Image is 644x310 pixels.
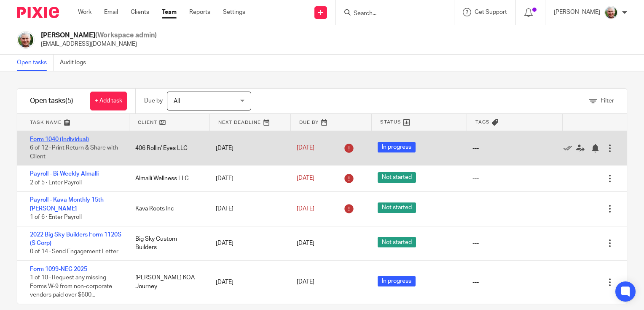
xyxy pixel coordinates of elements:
[30,145,118,160] span: 6 of 12 · Print Return & Share with Client
[472,205,479,213] div: ---
[472,174,479,183] div: ---
[297,145,314,151] span: [DATE]
[174,98,180,104] span: All
[207,140,288,157] div: [DATE]
[162,8,177,16] a: Team
[30,214,82,220] span: 1 of 6 · Enter Payroll
[604,6,618,19] img: kim_profile.jpg
[90,92,127,110] a: + Add task
[353,10,429,18] input: Search
[475,118,490,126] span: Tags
[144,97,163,105] p: Due by
[41,40,157,48] p: [EMAIL_ADDRESS][DOMAIN_NAME]
[472,239,479,247] div: ---
[30,97,73,105] h1: Open tasks
[378,276,416,286] span: In progress
[17,55,54,71] a: Open tasks
[41,31,157,40] h2: [PERSON_NAME]
[127,140,208,157] div: 406 Rollin' Eyes LLC
[17,7,59,18] img: Pixie
[207,235,288,252] div: [DATE]
[563,144,576,152] a: Mark as done
[472,144,479,152] div: ---
[104,8,118,16] a: Email
[297,176,314,181] span: [DATE]
[297,206,314,212] span: [DATE]
[78,8,91,16] a: Work
[601,98,614,104] span: Filter
[127,200,208,217] div: Kava Roots Inc
[17,31,35,49] img: kim_profile.jpg
[378,202,416,213] span: Not started
[378,237,416,247] span: Not started
[131,8,149,16] a: Clients
[127,269,208,295] div: [PERSON_NAME] KOA Journey
[95,32,157,39] span: (Workspace admin)
[475,9,507,15] span: Get Support
[223,8,245,16] a: Settings
[378,142,416,152] span: In progress
[297,240,314,246] span: [DATE]
[554,8,600,16] p: [PERSON_NAME]
[127,231,208,256] div: Big Sky Custom Builders
[30,197,104,211] a: Payroll - Kava Monthly 15th [PERSON_NAME]
[472,278,479,286] div: ---
[30,232,121,246] a: 2022 Big Sky Builders Form 1120S (S Corp)
[65,97,73,104] span: (5)
[30,180,82,186] span: 2 of 5 · Enter Payroll
[207,274,288,291] div: [DATE]
[30,137,89,142] a: Form 1040 (Individual)
[30,275,112,298] span: 1 of 10 · Request any missing Forms W-9 from non-corporate vendors paid over $600...
[207,170,288,187] div: [DATE]
[30,266,87,272] a: Form 1099-NEC 2025
[207,200,288,217] div: [DATE]
[30,171,99,177] a: Payroll - Bi-Weekly Almalli
[380,118,401,126] span: Status
[189,8,210,16] a: Reports
[60,55,92,71] a: Audit logs
[297,279,314,285] span: [DATE]
[378,172,416,183] span: Not started
[30,249,118,255] span: 0 of 14 · Send Engagement Letter
[127,170,208,187] div: Almalli Wellness LLC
